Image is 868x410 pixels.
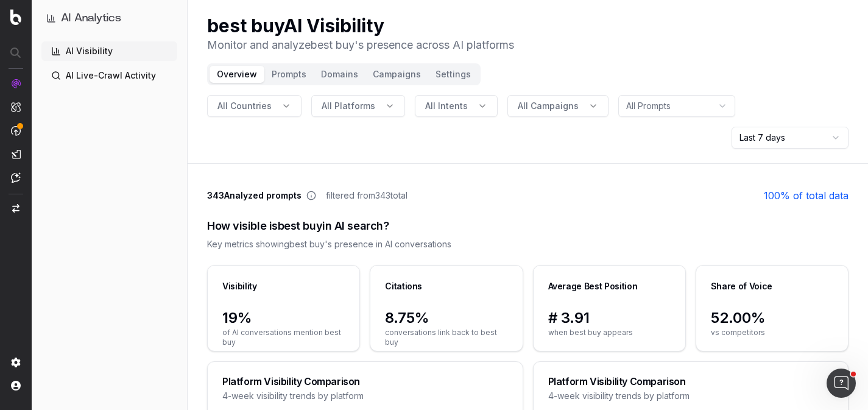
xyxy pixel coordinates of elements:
img: Intelligence [11,102,21,112]
span: 343 Analyzed prompts [207,189,302,202]
div: 4-week visibility trends by platform [548,390,834,402]
span: filtered from 343 total [326,189,408,202]
a: AI Visibility [41,41,177,61]
span: # 3.91 [548,308,671,328]
img: Studio [11,149,21,159]
span: All Intents [425,100,468,112]
img: Activation [11,125,21,136]
img: Analytics [11,79,21,88]
h1: best buy AI Visibility [207,15,514,37]
img: Assist [11,172,21,183]
button: AI Analytics [46,10,172,27]
div: How visible is best buy in AI search? [207,217,849,235]
button: Settings [428,66,478,83]
button: Prompts [264,66,314,83]
div: Platform Visibility Comparison [548,376,834,386]
span: conversations link back to best buy [385,328,507,347]
span: when best buy appears [548,328,671,338]
img: Switch project [12,204,19,213]
div: 4-week visibility trends by platform [222,390,508,402]
a: AI Live-Crawl Activity [41,66,177,85]
div: Average Best Position [548,280,638,292]
a: 100% of total data [764,188,849,203]
div: Visibility [222,280,257,292]
button: Domains [314,66,365,83]
img: My account [11,381,21,391]
div: Citations [385,280,422,292]
img: Botify logo [10,9,21,25]
button: Campaigns [365,66,428,83]
div: Platform Visibility Comparison [222,376,508,386]
span: 52.00% [711,308,833,328]
span: 8.75% [385,308,507,328]
span: of AI conversations mention best buy [222,328,345,347]
span: vs competitors [711,328,833,338]
img: Setting [11,358,21,367]
div: Share of Voice [711,280,772,292]
span: All Platforms [322,100,375,112]
button: Overview [210,66,264,83]
p: Monitor and analyze best buy 's presence across AI platforms [207,37,514,54]
div: Key metrics showing best buy 's presence in AI conversations [207,238,849,250]
span: All Campaigns [518,100,579,112]
span: 19% [222,308,345,328]
span: All Countries [217,100,272,112]
h1: AI Analytics [61,10,121,27]
iframe: Intercom live chat [827,369,856,398]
